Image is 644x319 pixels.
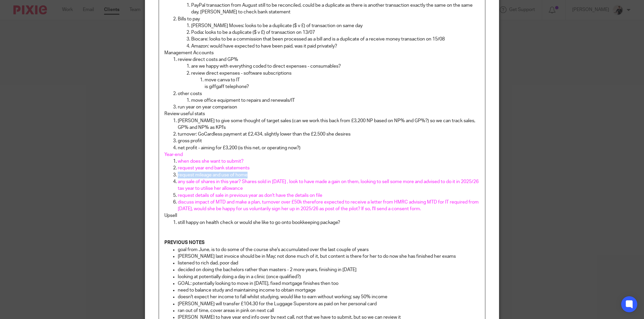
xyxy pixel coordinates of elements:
p: Bills to pay [178,16,480,22]
span: request year end bank statements [178,166,250,170]
span: Year-end [164,152,183,157]
p: gross profit [178,138,480,144]
p: doesn't expect her income to fall whilst studying, would like to earn without working; say 50% in... [178,294,480,300]
p: move canva to IT [205,77,480,83]
p: Management Accounts [164,50,480,56]
span: any sale of shares in this year? Shares sold in [DATE] , look to have made a gain on them, lookin... [178,179,480,191]
p: move office equipment to repairs and renewals/IT [191,97,480,104]
p: Amazon: would have expected to have been paid, was it paid privately? [191,43,480,50]
p: is giffgaff telephone? [205,83,480,90]
span: when does she want to submit? [178,159,244,164]
p: other costs [178,90,480,97]
p: Podia: looks to be a duplicate ($ v £) of transaction on 13/07 [191,29,480,36]
p: PayPal transaction from August still to be reconciled, could be a duplicate as there is another t... [191,2,480,16]
p: run year on year comparison [178,104,480,110]
p: listened to rich dad, poor dad [178,260,480,266]
p: still happy on health check or would she like to go onto bookkeeping package? [178,219,480,226]
p: Upsell [164,212,480,219]
p: review direct expenses - software subscriptions [191,70,480,77]
p: [PERSON_NAME] will transfer £104.30 for the Luggage Superstore as paid on her personal card [178,301,480,307]
p: [PERSON_NAME] last invoice should be in May; not done much of it, but content is there for her to... [178,253,480,260]
p: need to balance study and maintaining income to obtain mortgage [178,287,480,294]
p: Biocare: looks to be a commission that been processed as a bill and is a duplicate of a receive m... [191,36,480,43]
p: GOAL: potentially looking to move in [DATE], fixed mortgage finishes then too [178,280,480,287]
p: decided on doing the bachelors rather than masters - 2 more years, finishing in [DATE] [178,266,480,273]
p: [PERSON_NAME] Moves: looks to be a duplicate ($ v £) of transaction on same day [191,22,480,29]
p: review direct costs and GP% [178,56,480,63]
p: looking at potentially doing a day in a clinic (once qualified?) [178,273,480,280]
span: request mileage and use of home [178,173,248,177]
p: ran out of time, cover areas in pink on next call [178,307,480,314]
p: net profit - aiming for £3,200 (is this net, or operating now?) [178,145,480,151]
span: discuss impact of MTD and make a plan, turnover over £50k therefore expected to receive a letter ... [178,200,480,211]
p: turnover: GoCardless payment at £2,434, slightly lower than the £2,500 she desires [178,131,480,138]
p: goal from June, is to do some of the course she's accumulated over the last couple of years [178,246,480,253]
p: [PERSON_NAME] to give some thought of target sales (can we work this back from £3,200 NP based on... [178,117,480,131]
p: are we happy with everything coded to direct expenses - consumables? [191,63,480,70]
strong: PREVIOUS NOTES [164,240,205,245]
span: request details of sale in previous year as don't have the details on file [178,193,322,198]
p: Review useful stats [164,110,480,117]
